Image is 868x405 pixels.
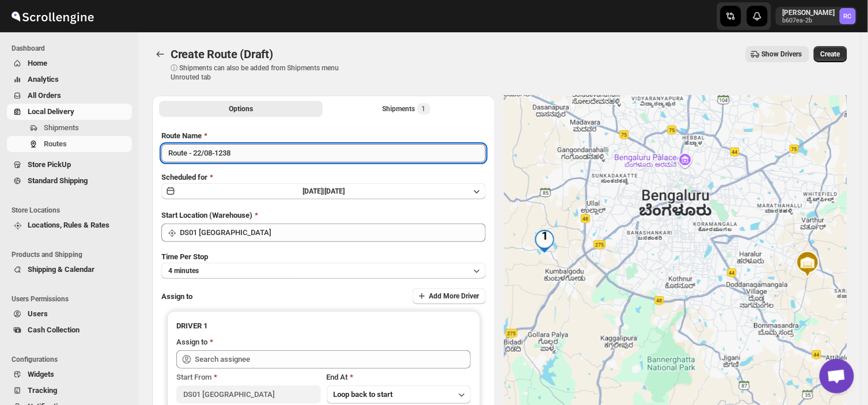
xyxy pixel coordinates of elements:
[12,206,133,215] span: Store Locations
[783,17,835,24] p: b607ea-2b
[229,104,253,113] span: Options
[28,75,59,84] span: Analytics
[9,2,96,31] img: ScrollEngine
[28,309,48,318] span: Users
[844,13,852,20] text: RC
[161,211,252,219] span: Start Location (Warehouse)
[28,325,80,334] span: Cash Collection
[820,359,854,393] a: Open chat
[28,265,95,274] span: Shipping & Calendar
[7,306,132,322] button: Users
[171,47,273,61] span: Create Route (Draft)
[7,322,132,338] button: Cash Collection
[7,366,132,383] button: Widgets
[776,7,857,25] button: User menu
[762,50,802,59] span: Show Drivers
[28,59,47,67] span: Home
[161,292,193,301] span: Assign to
[814,46,847,62] button: Create
[161,131,202,140] span: Route Name
[327,372,471,383] div: End At
[783,8,835,17] p: [PERSON_NAME]
[44,123,79,132] span: Shipments
[161,263,486,279] button: 4 minutes
[161,144,486,162] input: Eg: Bengaluru Route
[152,46,168,62] button: Routes
[12,250,133,259] span: Products and Shipping
[28,107,74,116] span: Local Delivery
[324,187,345,195] span: [DATE]
[176,336,207,348] div: Assign to
[7,120,132,136] button: Shipments
[533,230,556,253] div: 1
[7,71,132,88] button: Analytics
[7,383,132,399] button: Tracking
[840,8,856,24] span: Rahul Chopra
[28,176,88,185] span: Standard Shipping
[327,385,471,404] button: Loop back to start
[7,55,132,71] button: Home
[28,370,54,378] span: Widgets
[28,386,57,395] span: Tracking
[44,139,67,148] span: Routes
[422,104,426,113] span: 1
[746,46,809,62] button: Show Drivers
[413,288,486,304] button: Add More Driver
[12,355,133,364] span: Configurations
[7,262,132,278] button: Shipping & Calendar
[429,292,479,301] span: Add More Driver
[161,252,208,261] span: Time Per Stop
[159,101,323,117] button: All Route Options
[334,390,393,399] span: Loop back to start
[28,160,71,169] span: Store PickUp
[28,221,110,229] span: Locations, Rules & Rates
[171,63,352,82] p: ⓘ Shipments can also be added from Shipments menu Unrouted tab
[7,88,132,104] button: All Orders
[7,217,132,233] button: Locations, Rules & Rates
[28,91,61,100] span: All Orders
[195,350,471,369] input: Search assignee
[325,101,489,117] button: Selected Shipments
[12,294,133,304] span: Users Permissions
[176,373,212,381] span: Start From
[180,224,486,242] input: Search location
[821,50,840,59] span: Create
[176,320,471,332] h3: DRIVER 1
[161,173,207,181] span: Scheduled for
[168,266,199,275] span: 4 minutes
[303,187,324,195] span: [DATE] |
[161,183,486,199] button: [DATE]|[DATE]
[383,103,431,115] div: Shipments
[7,136,132,152] button: Routes
[12,44,133,53] span: Dashboard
